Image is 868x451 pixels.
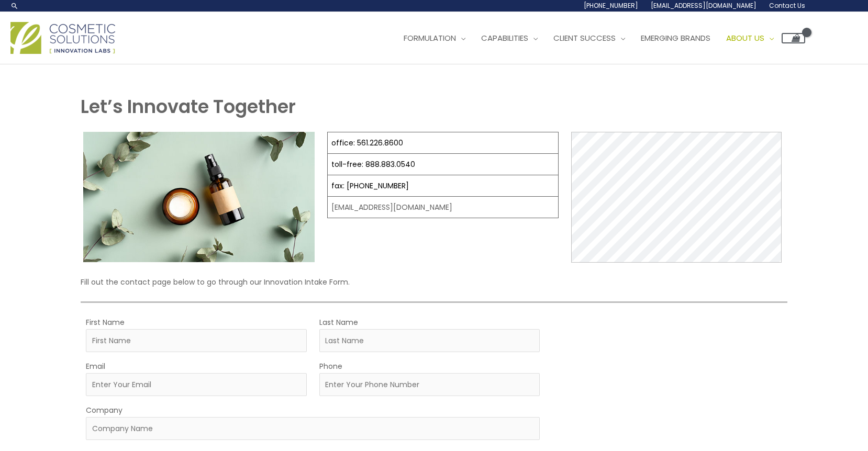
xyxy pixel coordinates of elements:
[553,32,616,43] span: Client Success
[328,197,559,218] td: [EMAIL_ADDRESS][DOMAIN_NAME]
[86,329,307,352] input: First Name
[651,1,756,10] span: [EMAIL_ADDRESS][DOMAIN_NAME]
[396,22,473,54] a: Formulation
[782,33,805,43] a: View Shopping Cart, empty
[718,22,782,54] a: About Us
[319,373,540,396] input: Enter Your Phone Number
[473,22,546,54] a: Capabilities
[319,315,358,329] label: Last Name
[331,138,403,148] a: office: 561.226.8600
[81,275,787,289] p: Fill out the contact page below to go through our Innovation Intake Form.
[388,22,805,54] nav: Site Navigation
[319,329,540,352] input: Last Name
[86,359,105,373] label: Email
[633,22,718,54] a: Emerging Brands
[769,1,805,10] span: Contact Us
[83,132,315,262] img: Contact page image for private label skincare manufacturer Cosmetic solutions shows a skin care b...
[726,32,764,43] span: About Us
[86,403,123,417] label: Company
[319,359,342,373] label: Phone
[546,22,633,54] a: Client Success
[404,32,456,43] span: Formulation
[481,32,528,43] span: Capabilities
[10,22,115,54] img: Cosmetic Solutions Logo
[86,373,307,396] input: Enter Your Email
[81,94,296,119] strong: Let’s Innovate Together
[10,2,19,10] a: Search icon link
[584,1,638,10] span: [PHONE_NUMBER]
[641,32,710,43] span: Emerging Brands
[86,315,125,329] label: First Name
[331,181,409,191] a: fax: [PHONE_NUMBER]
[86,417,540,440] input: Company Name
[331,159,415,170] a: toll-free: 888.883.0540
